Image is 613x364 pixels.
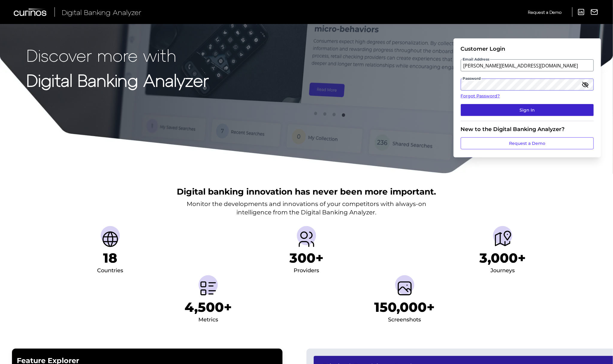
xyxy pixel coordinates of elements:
p: Discover more with [26,46,209,64]
a: Forgot Password? [461,93,594,99]
div: New to the Digital Banking Analyzer? [461,126,594,133]
div: Providers [294,266,319,276]
span: Password [462,76,481,81]
button: Sign In [461,104,594,116]
div: Customer Login [461,46,594,52]
span: Digital Banking Analyzer [62,8,141,16]
div: Countries [97,266,123,276]
h1: 18 [103,250,117,266]
img: Providers [297,230,316,249]
img: Countries [101,230,120,249]
h1: 150,000+ [375,299,435,315]
div: Metrics [198,315,218,325]
strong: Digital Banking Analyzer [26,70,209,90]
span: Email Address [462,57,490,62]
h2: Digital banking innovation has never been more important. [177,186,436,197]
img: Metrics [199,279,218,298]
h1: 300+ [289,250,324,266]
p: Monitor the developments and innovations of your competitors with always-on intelligence from the... [187,200,426,216]
a: Request a Demo [461,137,594,149]
a: Request a Demo [528,7,562,17]
div: Screenshots [388,315,421,325]
img: Screenshots [395,279,414,298]
img: Curinos [14,8,47,16]
h1: 4,500+ [185,299,232,315]
img: Journeys [493,230,512,249]
h1: 3,000+ [480,250,526,266]
span: Request a Demo [528,10,562,15]
div: Journeys [491,266,515,276]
